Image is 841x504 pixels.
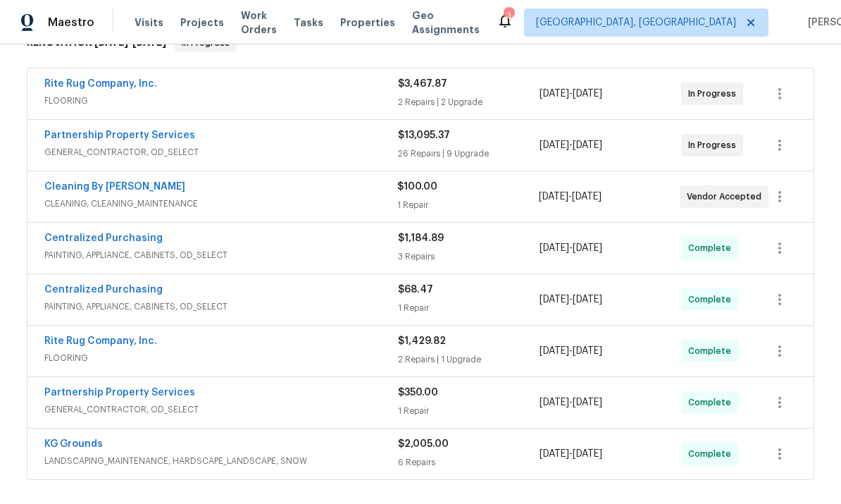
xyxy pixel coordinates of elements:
div: 3 Repairs [398,250,540,264]
span: Complete [688,447,737,461]
span: Work Orders [241,8,277,37]
span: - [540,241,602,255]
div: 2 Repairs | 2 Upgrade [398,95,540,109]
span: [DATE] [573,398,602,407]
a: Centralized Purchasing [44,285,163,295]
span: Maestro [48,16,94,30]
span: Visits [135,16,163,30]
span: $2,005.00 [398,439,449,449]
span: In Progress [688,87,742,101]
span: [DATE] [572,192,602,202]
span: Geo Assignments [412,8,480,37]
span: $350.00 [398,388,438,398]
span: [DATE] [540,346,569,356]
span: [DATE] [573,243,602,253]
a: Cleaning By [PERSON_NAME] [44,182,185,192]
span: In Progress [688,138,742,152]
span: - [539,190,602,204]
span: [DATE] [540,89,569,99]
span: - [540,293,602,307]
div: 1 Repair [398,301,540,315]
span: FLOORING [44,351,398,365]
span: Complete [688,395,737,410]
span: Properties [340,16,395,30]
div: 2 Repairs | 1 Upgrade [398,352,540,367]
span: [DATE] [540,295,569,305]
span: [DATE] [540,398,569,407]
span: Vendor Accepted [687,190,767,204]
span: Complete [688,241,737,255]
div: 6 Repairs [398,455,540,469]
div: 26 Repairs | 9 Upgrade [398,147,540,161]
span: - [540,395,602,410]
span: Complete [688,344,737,358]
span: $68.47 [398,285,433,295]
a: Partnership Property Services [44,388,195,398]
span: - [540,87,602,101]
span: [GEOGRAPHIC_DATA], [GEOGRAPHIC_DATA] [536,16,736,30]
span: [DATE] [540,243,569,253]
a: Rite Rug Company, Inc. [44,336,157,346]
span: [DATE] [540,449,569,459]
span: Tasks [294,18,323,27]
a: KG Grounds [44,439,103,449]
span: GENERAL_CONTRACTOR, OD_SELECT [44,402,398,417]
span: $1,184.89 [398,233,444,243]
span: $13,095.37 [398,130,450,140]
span: [DATE] [573,295,602,305]
span: $1,429.82 [398,336,446,346]
span: PAINTING, APPLIANCE, CABINETS, OD_SELECT [44,300,398,314]
a: Rite Rug Company, Inc. [44,79,157,89]
span: [DATE] [573,449,602,459]
span: $100.00 [397,182,437,192]
span: Complete [688,293,737,307]
span: - [540,138,602,152]
span: PAINTING, APPLIANCE, CABINETS, OD_SELECT [44,248,398,262]
span: [DATE] [539,192,568,202]
a: Partnership Property Services [44,130,195,140]
span: Projects [180,16,224,30]
div: 1 Repair [398,404,540,418]
span: [DATE] [573,140,602,150]
span: LANDSCAPING_MAINTENANCE, HARDSCAPE_LANDSCAPE, SNOW [44,454,398,468]
span: FLOORING [44,94,398,108]
div: 1 Repair [397,198,538,212]
span: [DATE] [540,140,569,150]
span: - [540,447,602,461]
span: [DATE] [573,346,602,356]
span: CLEANING, CLEANING_MAINTENANCE [44,197,397,211]
span: - [540,344,602,358]
a: Centralized Purchasing [44,233,163,243]
span: [DATE] [573,89,602,99]
span: GENERAL_CONTRACTOR, OD_SELECT [44,145,398,159]
span: $3,467.87 [398,79,447,89]
div: 3 [504,8,513,23]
